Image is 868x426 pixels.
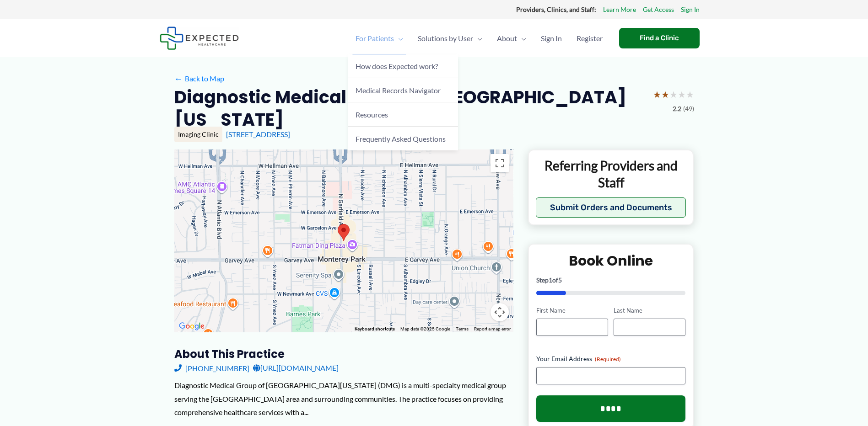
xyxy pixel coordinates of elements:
[517,22,526,54] span: Menu Toggle
[536,197,686,218] button: Submit Orders and Documents
[356,62,438,70] span: How does Expected work?
[643,4,674,16] a: Get Access
[619,28,700,48] a: Find a Clinic
[603,4,636,16] a: Learn More
[348,54,458,79] a: How does Expected work?
[356,86,441,95] span: Medical Records Navigator
[661,86,669,103] span: ★
[356,134,446,143] span: Frequently Asked Questions
[174,361,249,375] a: [PHONE_NUMBER]
[673,103,681,115] span: 2.2
[400,326,450,331] span: Map data ©2025 Google
[348,127,458,150] a: Frequently Asked Questions
[541,22,562,54] span: Sign In
[577,22,603,54] span: Register
[653,86,661,103] span: ★
[174,74,183,83] span: ←
[536,306,608,315] label: First Name
[226,130,290,138] a: [STREET_ADDRESS]
[410,22,490,54] a: Solutions by UserMenu Toggle
[536,252,686,270] h2: Book Online
[348,22,410,54] a: For PatientsMenu Toggle
[418,22,473,54] span: Solutions by User
[558,276,562,284] span: 5
[174,127,222,142] div: Imaging Clinic
[686,86,694,103] span: ★
[253,361,339,375] a: [URL][DOMAIN_NAME]
[177,320,207,332] a: Open this area in Google Maps (opens a new window)
[348,22,610,54] nav: Primary Site Navigation
[473,22,482,54] span: Menu Toggle
[394,22,403,54] span: Menu Toggle
[536,157,686,191] p: Referring Providers and Staff
[491,154,509,172] button: Toggle fullscreen view
[348,102,458,127] a: Resources
[174,86,646,131] h2: Diagnostic Medical Group Of [GEOGRAPHIC_DATA][US_STATE]
[569,22,610,54] a: Register
[490,22,534,54] a: AboutMenu Toggle
[536,354,686,363] label: Your Email Address
[355,326,395,332] button: Keyboard shortcuts
[174,378,513,419] div: Diagnostic Medical Group of [GEOGRAPHIC_DATA][US_STATE] (DMG) is a multi-specialty medical group ...
[549,276,552,284] span: 1
[160,27,239,50] img: Expected Healthcare Logo - side, dark font, small
[536,277,686,283] p: Step of
[614,306,685,315] label: Last Name
[595,356,621,362] span: (Required)
[516,5,596,13] strong: Providers, Clinics, and Staff:
[356,22,394,54] span: For Patients
[678,86,686,103] span: ★
[356,110,388,119] span: Resources
[174,72,224,85] a: ←Back to Map
[534,22,569,54] a: Sign In
[683,103,694,115] span: (49)
[669,86,678,103] span: ★
[474,326,511,331] a: Report a map error
[497,22,517,54] span: About
[177,320,207,332] img: Google
[491,303,509,321] button: Map camera controls
[456,326,469,331] a: Terms (opens in new tab)
[681,4,700,16] a: Sign In
[174,347,513,361] h3: About this practice
[348,78,458,102] a: Medical Records Navigator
